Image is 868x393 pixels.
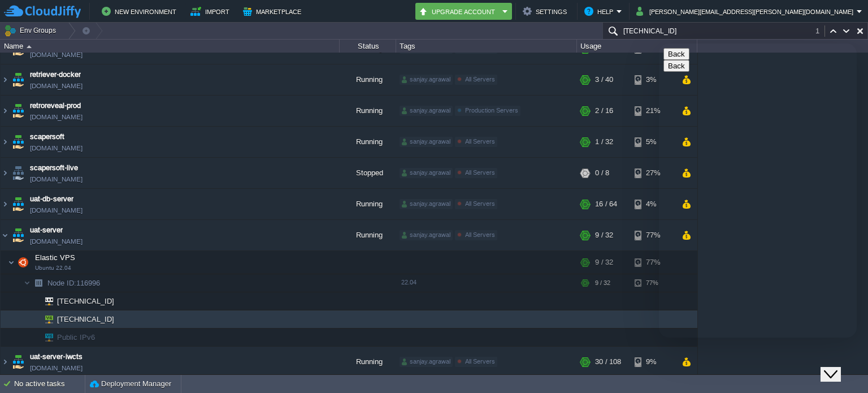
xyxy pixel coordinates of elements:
span: All Servers [465,358,495,365]
button: Deployment Manager [90,378,171,390]
button: Import [190,5,233,18]
span: All Servers [465,200,495,207]
a: Node ID:116996 [46,278,102,288]
button: Settings [523,5,570,18]
img: AMDAwAAAACH5BAEAAAAALAAAAAABAAEAAAICRAEAOw== [10,189,26,219]
div: Stopped [340,158,396,188]
a: scapersoft-live [30,162,78,174]
div: sanjay.agrawal [400,168,453,178]
a: retriever-docker [30,69,81,80]
div: 21% [635,96,671,126]
div: Running [340,189,396,219]
span: All Servers [465,138,495,145]
div: 77% [635,220,671,251]
div: 16 / 64 [595,189,617,219]
span: [DOMAIN_NAME] [30,205,83,216]
img: AMDAwAAAACH5BAEAAAAALAAAAAABAAEAAAICRAEAOw== [37,310,53,328]
img: AMDAwAAAACH5BAEAAAAALAAAAAABAAEAAAICRAEAOw== [24,274,31,292]
button: Upgrade Account [419,5,499,18]
span: scapersoft [30,131,64,142]
div: Running [340,347,396,377]
img: AMDAwAAAACH5BAEAAAAALAAAAAABAAEAAAICRAEAOw== [27,45,32,48]
div: No active tasks [14,375,85,393]
img: AMDAwAAAACH5BAEAAAAALAAAAAABAAEAAAICRAEAOw== [31,274,46,292]
a: Public IPv6 [56,333,97,342]
a: Elastic VPSUbuntu 22.04 [34,253,77,262]
span: [TECHNICAL_ID] [56,292,116,310]
img: AMDAwAAAACH5BAEAAAAALAAAAAABAAEAAAICRAEAOw== [10,158,26,188]
a: [DOMAIN_NAME] [30,362,83,374]
a: [DOMAIN_NAME] [30,49,83,61]
img: AMDAwAAAACH5BAEAAAAALAAAAAABAAEAAAICRAEAOw== [10,347,26,377]
a: [DOMAIN_NAME] [30,80,83,92]
div: 1 / 32 [595,127,613,157]
img: AMDAwAAAACH5BAEAAAAALAAAAAABAAEAAAICRAEAOw== [1,158,10,188]
img: AMDAwAAAACH5BAEAAAAALAAAAAABAAEAAAICRAEAOw== [37,292,53,310]
button: New Environment [102,5,180,18]
img: AMDAwAAAACH5BAEAAAAALAAAAAABAAEAAAICRAEAOw== [1,96,10,126]
img: AMDAwAAAACH5BAEAAAAALAAAAAABAAEAAAICRAEAOw== [1,189,10,219]
span: All Servers [465,169,495,176]
span: 22.04 [401,279,416,286]
div: Status [340,40,396,53]
div: 27% [635,158,671,188]
div: Tags [397,40,576,53]
div: Name [1,40,339,53]
iframe: chat widget [659,44,857,338]
span: Production Servers [465,107,518,114]
div: 5% [635,127,671,157]
img: AMDAwAAAACH5BAEAAAAALAAAAAABAAEAAAICRAEAOw== [1,347,10,377]
div: sanjay.agrawal [400,75,453,85]
a: [DOMAIN_NAME] [30,142,83,154]
button: Marketplace [243,5,305,18]
div: 77% [635,274,671,292]
span: [TECHNICAL_ID] [56,310,116,328]
a: uat-db-server [30,193,73,205]
span: Node ID: [47,279,76,287]
img: AMDAwAAAACH5BAEAAAAALAAAAAABAAEAAAICRAEAOw== [1,220,10,251]
img: AMDAwAAAACH5BAEAAAAALAAAAAABAAEAAAICRAEAOw== [31,310,37,328]
div: 9 / 32 [595,274,610,292]
div: Running [340,127,396,157]
iframe: chat widget [821,348,857,382]
div: 1 [815,25,825,37]
span: All Servers [465,231,495,238]
img: AMDAwAAAACH5BAEAAAAALAAAAAABAAEAAAICRAEAOw== [1,64,10,95]
span: Public IPv6 [56,329,97,346]
a: [DOMAIN_NAME] [30,111,83,123]
div: sanjay.agrawal [400,106,453,116]
span: Ubuntu 22.04 [35,265,71,271]
div: Running [340,220,396,251]
div: 3 / 40 [595,64,613,95]
div: 9 / 32 [595,220,613,251]
div: 2 / 16 [595,96,613,126]
div: 4% [635,189,671,219]
span: All Servers [465,76,495,83]
img: AMDAwAAAACH5BAEAAAAALAAAAAABAAEAAAICRAEAOw== [10,64,26,95]
div: sanjay.agrawal [400,199,453,209]
button: Help [584,5,617,18]
a: retroreveal-prod [30,100,81,111]
img: AMDAwAAAACH5BAEAAAAALAAAAAABAAEAAAICRAEAOw== [31,292,37,310]
a: [DOMAIN_NAME] [30,174,83,185]
span: 116996 [46,278,102,288]
div: 77% [635,251,671,274]
div: 30 / 108 [595,347,621,377]
div: sanjay.agrawal [400,137,453,147]
a: [TECHNICAL_ID] [56,297,116,305]
img: AMDAwAAAACH5BAEAAAAALAAAAAABAAEAAAICRAEAOw== [10,220,26,251]
img: AMDAwAAAACH5BAEAAAAALAAAAAABAAEAAAICRAEAOw== [10,127,26,157]
a: uat-server-iwcts [30,351,83,362]
a: uat-server [30,224,63,236]
div: 0 / 8 [595,158,609,188]
a: [DOMAIN_NAME] [30,236,83,247]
